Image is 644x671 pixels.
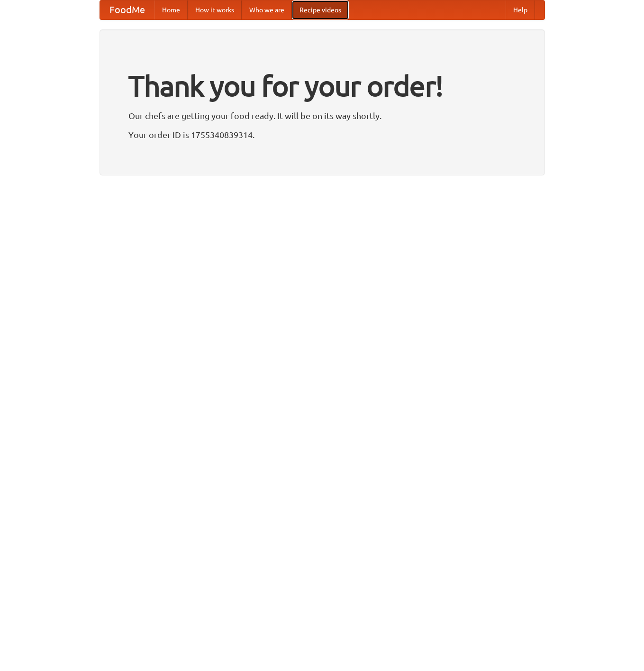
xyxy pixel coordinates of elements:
[128,128,516,142] p: Your order ID is 1755340839314.
[100,0,154,19] a: FoodMe
[292,0,349,19] a: Recipe videos
[506,0,535,19] a: Help
[154,0,188,19] a: Home
[128,109,516,123] p: Our chefs are getting your food ready. It will be on its way shortly.
[128,63,516,109] h1: Thank you for your order!
[188,0,242,19] a: How it works
[242,0,292,19] a: Who we are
